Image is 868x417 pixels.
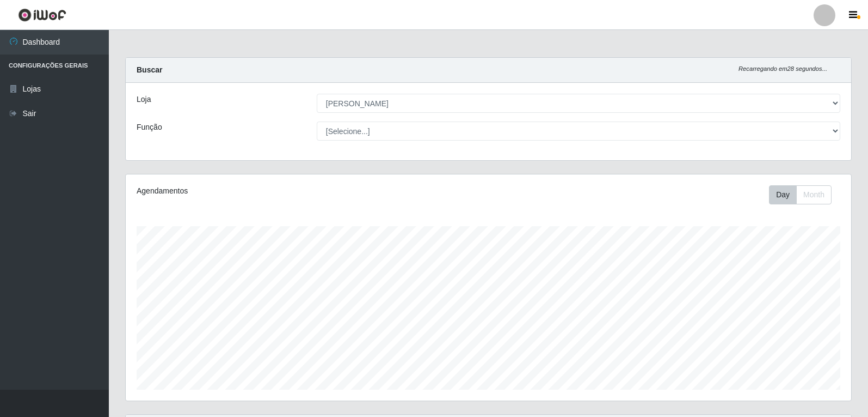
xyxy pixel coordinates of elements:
strong: Buscar [137,65,162,74]
label: Função [137,122,162,133]
div: First group [769,185,832,204]
div: Toolbar with button groups [769,185,840,204]
i: Recarregando em 28 segundos... [738,65,827,72]
button: Day [769,185,797,204]
img: CoreUI Logo [18,8,66,22]
label: Loja [137,94,151,105]
div: Agendamentos [137,185,420,197]
button: Month [796,185,832,204]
